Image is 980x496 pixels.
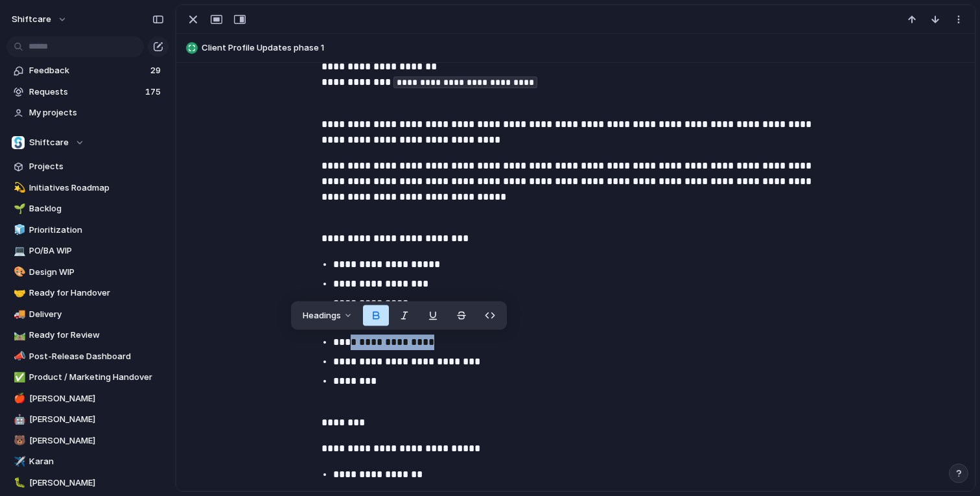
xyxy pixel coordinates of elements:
span: [PERSON_NAME] [29,477,164,490]
div: ✅ [14,370,23,385]
span: Ready for Review [29,329,164,342]
button: 📣 [12,350,25,363]
a: Feedback29 [6,61,169,80]
span: Karan [29,455,164,468]
div: 🛤️ [14,328,23,343]
a: Requests175 [6,82,169,102]
div: ✈️ [14,455,23,469]
button: 🐛 [12,477,25,490]
a: Projects [6,157,169,176]
button: Headings [295,305,360,326]
button: 🤖 [12,413,25,426]
button: 💫 [12,182,25,195]
span: Projects [29,160,164,173]
a: 🍎[PERSON_NAME] [6,389,169,408]
button: ✈️ [12,455,25,468]
button: 🚚 [12,308,25,321]
a: 🌱Backlog [6,199,169,218]
span: PO/BA WIP [29,244,164,257]
button: shiftcare [6,9,74,30]
button: 🌱 [12,202,25,215]
span: [PERSON_NAME] [29,434,164,447]
div: 🧊 [14,222,23,237]
a: ✈️Karan [6,452,169,471]
span: Initiatives Roadmap [29,182,164,195]
button: 🎨 [12,266,25,279]
a: 💻PO/BA WIP [6,241,169,261]
span: Design WIP [29,266,164,279]
a: 🤝Ready for Handover [6,283,169,303]
div: 🐻 [14,433,23,448]
span: [PERSON_NAME] [29,392,164,405]
span: Headings [303,309,341,322]
a: 🤖[PERSON_NAME] [6,410,169,429]
a: 🧊Prioritization [6,220,169,240]
div: 🤖 [14,412,23,427]
div: 🎨 [14,265,23,279]
a: 🐛[PERSON_NAME] [6,473,169,493]
span: Client Profile Updates phase 1 [202,41,969,54]
span: Requests [29,86,141,99]
div: 🌱 [14,202,23,217]
span: 175 [145,86,163,99]
span: [PERSON_NAME] [29,413,164,426]
span: Post-Release Dashboard [29,350,164,363]
button: ✅ [12,371,25,384]
span: My projects [29,106,164,119]
a: 📣Post-Release Dashboard [6,347,169,366]
span: Product / Marketing Handover [29,371,164,384]
span: Prioritization [29,224,164,237]
div: 💫 [14,180,23,195]
button: 🧊 [12,224,25,237]
a: 🎨Design WIP [6,263,169,282]
button: Shiftcare [6,133,169,152]
span: Backlog [29,202,164,215]
span: Shiftcare [29,136,69,149]
span: 29 [150,64,163,77]
button: 💻 [12,244,25,257]
button: 🛤️ [12,329,25,342]
a: ✅Product / Marketing Handover [6,368,169,387]
div: 🍎 [14,391,23,406]
span: shiftcare [12,13,51,26]
a: 🚚Delivery [6,305,169,324]
div: 🤝 [14,286,23,301]
button: 🐻 [12,434,25,447]
div: 📣 [14,349,23,364]
a: 🐻[PERSON_NAME] [6,431,169,451]
span: Delivery [29,308,164,321]
span: Feedback [29,64,146,77]
a: 💫Initiatives Roadmap [6,178,169,198]
button: Client Profile Updates phase 1 [182,38,969,58]
button: 🍎 [12,392,25,405]
div: 🐛 [14,475,23,490]
div: 🚚 [14,307,23,322]
a: My projects [6,103,169,123]
span: Ready for Handover [29,287,164,300]
button: 🤝 [12,287,25,300]
a: 🛤️Ready for Review [6,325,169,345]
div: 💻 [14,244,23,259]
